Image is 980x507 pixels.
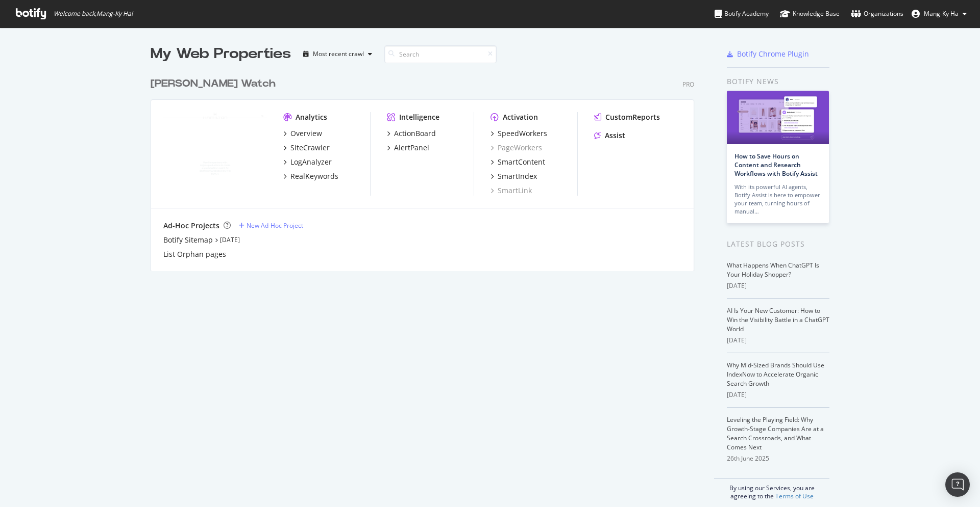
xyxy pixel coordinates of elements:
[727,49,809,59] a: Botify Chrome Plugin
[498,157,545,167] div: SmartContent
[239,221,303,230] a: New Ad-Hoc Project
[594,112,660,122] a: CustomReports
[283,171,338,181] a: RealKeywords
[498,171,537,181] div: SmartIndex
[313,51,364,57] div: Most recent crawl
[290,128,322,139] div: Overview
[387,128,436,139] a: ActionBoard
[387,143,429,153] a: AlertPanel
[945,472,970,497] div: Open Intercom Messenger
[151,76,276,91] div: [PERSON_NAME] Watch
[394,143,429,153] div: AlertPanel
[163,112,267,195] img: www.hamiltonwatch.com
[290,171,338,181] div: RealKeywords
[54,10,133,18] span: Welcome back, Mang-Ky Ha !
[734,152,818,178] a: How to Save Hours on Content and Research Workflows with Botify Assist
[290,157,332,167] div: LogAnalyzer
[727,91,829,144] img: How to Save Hours on Content and Research Workflows with Botify Assist
[399,112,439,122] div: Intelligence
[163,235,213,245] a: Botify Sitemap
[151,44,291,64] div: My Web Properties
[727,281,829,290] div: [DATE]
[283,157,332,167] a: LogAnalyzer
[727,261,819,279] a: What Happens When ChatGPT Is Your Holiday Shopper?
[851,9,903,19] div: Organizations
[394,128,436,139] div: ActionBoard
[290,143,330,153] div: SiteCrawler
[727,415,824,451] a: Leveling the Playing Field: Why Growth-Stage Companies Are at a Search Crossroads, and What Comes...
[605,130,625,141] div: Assist
[491,128,547,139] a: SpeedWorkers
[727,390,829,399] div: [DATE]
[727,306,829,333] a: AI Is Your New Customer: How to Win the Visibility Battle in a ChatGPT World
[151,76,280,91] a: [PERSON_NAME] Watch
[903,6,975,22] button: Mang-Ky Ha
[498,128,547,139] div: SpeedWorkers
[727,336,829,345] div: [DATE]
[283,128,322,139] a: Overview
[594,130,625,141] a: Assist
[491,157,545,167] a: SmartContent
[491,185,532,196] a: SmartLink
[283,143,330,153] a: SiteCrawler
[247,221,303,230] div: New Ad-Hoc Project
[163,221,219,231] div: Ad-Hoc Projects
[682,80,694,89] div: Pro
[715,9,769,19] div: Botify Academy
[220,235,240,244] a: [DATE]
[605,112,660,122] div: CustomReports
[780,9,840,19] div: Knowledge Base
[299,46,376,62] button: Most recent crawl
[924,9,959,18] span: Mang-Ky Ha
[737,49,809,59] div: Botify Chrome Plugin
[163,249,226,259] a: List Orphan pages
[727,454,829,463] div: 26th June 2025
[491,143,542,153] a: PageWorkers
[775,492,814,500] a: Terms of Use
[491,171,537,181] a: SmartIndex
[151,64,702,271] div: grid
[727,76,829,87] div: Botify news
[714,478,829,500] div: By using our Services, you are agreeing to the
[296,112,327,122] div: Analytics
[727,361,824,388] a: Why Mid-Sized Brands Should Use IndexNow to Accelerate Organic Search Growth
[384,45,497,63] input: Search
[503,112,538,122] div: Activation
[734,183,821,216] div: With its powerful AI agents, Botify Assist is here to empower your team, turning hours of manual…
[727,238,829,250] div: Latest Blog Posts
